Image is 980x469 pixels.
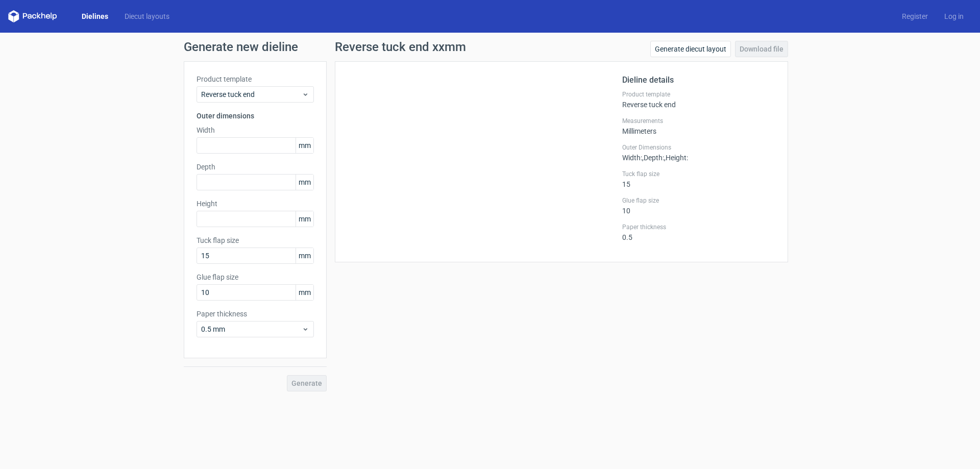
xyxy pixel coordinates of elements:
[197,74,314,84] label: Product template
[622,223,775,231] label: Paper thickness
[296,248,313,263] span: mm
[197,125,314,135] label: Width
[622,196,775,205] label: Glue flap size
[201,89,302,100] span: Reverse tuck end
[116,11,178,21] a: Diecut layouts
[197,111,314,121] h3: Outer dimensions
[296,211,313,227] span: mm
[296,175,313,190] span: mm
[622,196,775,215] div: 10
[184,41,796,53] h1: Generate new dieline
[622,170,775,188] div: 15
[664,154,688,162] span: , Height :
[296,285,313,300] span: mm
[894,11,936,21] a: Register
[197,272,314,282] label: Glue flap size
[197,309,314,319] label: Paper thickness
[642,154,664,162] span: , Depth :
[197,235,314,245] label: Tuck flap size
[622,223,775,241] div: 0.5
[622,117,775,135] div: Millimeters
[622,74,775,86] h2: Dieline details
[197,199,314,209] label: Height
[622,90,775,109] div: Reverse tuck end
[622,170,775,178] label: Tuck flap size
[650,41,731,57] a: Generate diecut layout
[296,138,313,153] span: mm
[622,90,775,98] label: Product template
[936,11,972,21] a: Log in
[622,154,642,162] span: Width :
[622,143,775,152] label: Outer Dimensions
[335,41,466,53] h1: Reverse tuck end xxmm
[622,117,775,125] label: Measurements
[201,324,302,334] span: 0.5 mm
[197,162,314,172] label: Depth
[73,11,116,21] a: Dielines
